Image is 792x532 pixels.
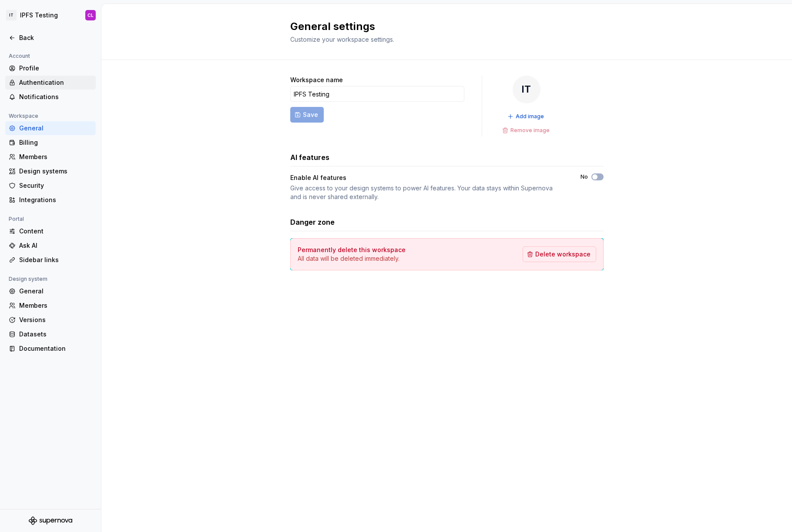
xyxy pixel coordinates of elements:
[5,313,96,327] a: Versions
[505,110,548,123] button: Add image
[5,224,96,238] a: Content
[290,217,335,227] h3: Danger zone
[29,516,72,525] svg: Supernova Logo
[5,51,34,61] div: Account
[5,239,96,253] a: Ask AI
[5,253,96,267] a: Sidebar links
[5,121,96,135] a: General
[290,20,593,33] h2: General settings
[5,90,96,104] a: Notifications
[19,227,92,236] div: Content
[5,76,96,90] a: Authentication
[5,164,96,178] a: Design systems
[523,246,596,262] button: Delete workspace
[5,327,96,341] a: Datasets
[581,173,588,180] label: No
[5,111,42,121] div: Workspace
[19,330,92,339] div: Datasets
[19,93,92,101] div: Notifications
[290,184,565,201] div: Give access to your design systems to power AI features. Your data stays within Supernova and is ...
[19,344,92,353] div: Documentation
[5,214,27,224] div: Portal
[535,250,591,259] span: Delete workspace
[5,136,96,150] a: Billing
[19,181,92,190] div: Security
[19,124,92,133] div: General
[5,31,96,45] a: Back
[5,284,96,298] a: General
[19,153,92,161] div: Members
[19,256,92,264] div: Sidebar links
[6,10,17,20] div: IT
[19,241,92,250] div: Ask AI
[5,299,96,313] a: Members
[5,274,51,284] div: Design system
[5,61,96,75] a: Profile
[19,196,92,204] div: Integrations
[298,246,406,254] h4: Permanently delete this workspace
[290,76,343,84] label: Workspace name
[2,6,99,25] button: ITIPFS TestingCL
[19,64,92,73] div: Profile
[290,152,329,163] h3: AI features
[298,254,406,263] p: All data will be deleted immediately.
[290,36,394,43] span: Customize your workspace settings.
[290,173,565,182] div: Enable AI features
[87,12,94,19] div: CL
[5,150,96,164] a: Members
[5,193,96,207] a: Integrations
[20,11,58,20] div: IPFS Testing
[19,301,92,310] div: Members
[19,167,92,176] div: Design systems
[19,33,92,42] div: Back
[19,138,92,147] div: Billing
[516,113,544,120] span: Add image
[5,342,96,356] a: Documentation
[19,78,92,87] div: Authentication
[19,287,92,296] div: General
[513,76,540,103] div: IT
[19,316,92,324] div: Versions
[5,179,96,193] a: Security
